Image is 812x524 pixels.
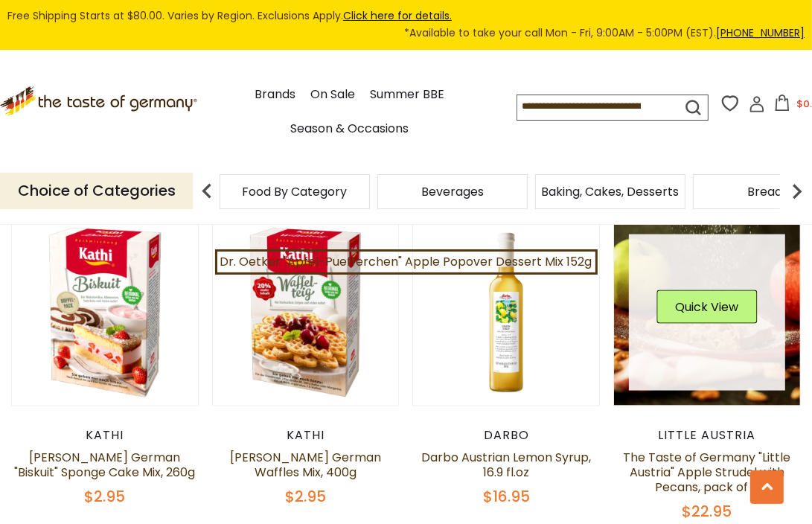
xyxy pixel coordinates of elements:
[716,25,805,40] a: [PHONE_NUMBER]
[412,428,600,443] div: Darbo
[624,449,791,496] a: The Taste of Germany "Little Austria" Apple Strudel with Pecans, pack of 4
[242,186,347,197] a: Food By Category
[310,85,355,105] a: On Sale
[11,428,199,443] div: Kathi
[541,186,679,197] a: Baking, Cakes, Desserts
[213,220,399,406] img: Kathi German Waffles Mix, 400g
[14,449,195,481] a: [PERSON_NAME] German "Biskuit" Sponge Cake Mix, 260g
[192,176,222,206] img: previous arrow
[84,486,125,507] span: $2.95
[285,486,326,507] span: $2.95
[421,449,591,481] a: Darbo Austrian Lemon Syrup, 16.9 fl.oz
[290,119,409,139] a: Season & Occasions
[7,7,805,42] div: Free Shipping Starts at $80.00. Varies by Region. Exclusions Apply.
[413,220,599,406] img: Darbo Austrian Lemon Syrup, 16.9 fl.oz
[255,85,295,105] a: Brands
[215,249,598,275] a: Dr. Oetker "Apfel-Puefferchen" Apple Popover Dessert Mix 152g
[614,220,800,406] img: The Taste of Germany "Little Austria" Apple Strudel with Pecans, pack of 4
[404,25,805,42] span: *Available to take your call Mon - Fri, 9:00AM - 5:00PM (EST).
[12,220,198,406] img: Kathi German "Biskuit" Sponge Cake Mix, 260g
[421,186,484,197] a: Beverages
[343,8,452,23] a: Click here for details.
[613,428,801,443] div: little austria
[747,186,788,197] a: Breads
[782,176,812,206] img: next arrow
[657,290,758,324] button: Quick View
[212,428,400,443] div: Kathi
[483,486,530,507] span: $16.95
[230,449,381,481] a: [PERSON_NAME] German Waffles Mix, 400g
[682,501,732,522] span: $22.95
[370,85,444,105] a: Summer BBE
